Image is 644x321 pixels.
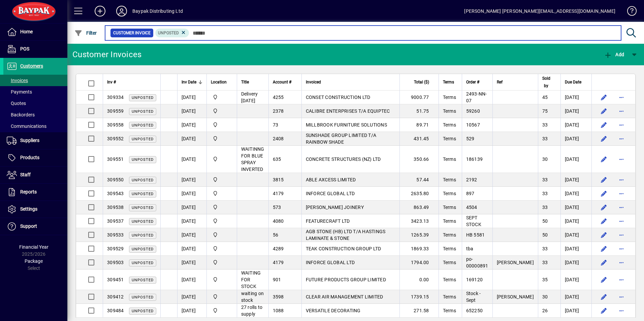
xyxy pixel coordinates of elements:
span: Baypak - Onekawa [211,176,233,183]
a: Suppliers [3,132,67,149]
button: Profile [111,5,132,17]
span: CONSET CONSTRUCTION LTD [306,95,371,100]
td: [DATE] [560,228,591,242]
td: 51.75 [399,104,439,118]
td: 350.66 [399,146,439,173]
span: Unposted [132,192,154,196]
span: INFORCE GLOBAL LTD [306,191,355,196]
a: Backorders [3,109,67,120]
span: VERSATILE DECORATING [306,308,361,313]
span: 169120 [466,277,483,282]
td: 863.49 [399,201,439,214]
div: Account # [273,78,297,86]
a: Payments [3,86,67,98]
button: More options [616,92,627,103]
span: SEPT STOCK [466,215,481,227]
div: Order # [466,78,488,86]
a: Home [3,24,67,40]
span: WAITING FOR STOCK [241,270,261,289]
span: 309558 [107,122,124,128]
div: [PERSON_NAME] [PERSON_NAME][EMAIL_ADDRESS][DOMAIN_NAME] [464,6,615,16]
span: Unposted [132,219,154,224]
span: Unposted [132,109,154,114]
span: 4179 [273,260,284,265]
button: Edit [599,243,609,254]
span: Baypak - Onekawa [211,204,233,211]
button: Filter [73,27,99,39]
span: 33 [542,205,548,210]
span: Baypak - Onekawa [211,135,233,142]
td: [DATE] [177,242,206,256]
button: More options [616,257,627,268]
a: Invoices [3,75,67,86]
span: TEAK CONSTRUCTION GROUP LTD [306,246,381,251]
span: Terms [443,232,456,238]
span: 2378 [273,108,284,114]
button: Edit [599,216,609,226]
td: [DATE] [560,187,591,201]
span: Financial Year [19,244,49,250]
span: Baypak - Onekawa [211,231,233,239]
span: Unposted [132,233,154,238]
span: 186139 [466,156,483,162]
span: Terms [443,177,456,182]
span: Terms [443,136,456,141]
span: 33 [542,177,548,182]
td: [DATE] [177,256,206,270]
span: 635 [273,156,281,162]
button: Add [602,48,626,61]
span: [PERSON_NAME] JOINERY [306,205,364,210]
span: 1088 [273,308,284,313]
a: Support [3,218,67,235]
span: Unposted [158,31,179,35]
button: More options [616,174,627,185]
span: 309334 [107,95,124,100]
span: 56 [273,232,279,238]
td: [DATE] [560,146,591,173]
span: SUNSHADE GROUP LIMITED T/A RAINBOW SHADE [306,133,377,145]
span: 30 [542,156,548,162]
span: Communications [7,123,46,129]
div: Baypak Distributing Ltd [132,6,183,16]
button: More options [616,243,627,254]
span: 33 [542,191,548,196]
td: [DATE] [560,270,591,290]
td: [DATE] [177,270,206,290]
button: More options [616,202,627,213]
td: [DATE] [560,173,591,187]
span: [PERSON_NAME] [497,260,534,265]
td: [DATE] [560,304,591,318]
span: Terms [443,308,456,313]
span: Ref [497,78,503,86]
td: 431.45 [399,132,439,146]
td: [DATE] [177,118,206,132]
span: Unposted [132,96,154,100]
td: 271.58 [399,304,439,318]
button: Add [89,5,111,17]
span: po-00000891 [466,256,488,269]
td: [DATE] [560,104,591,118]
span: Baypak - Onekawa [211,155,233,163]
span: Baypak - Onekawa [211,307,233,314]
span: Invoiced [306,78,321,86]
span: 50 [542,232,548,238]
td: [DATE] [177,146,206,173]
span: 309484 [107,308,124,313]
span: 35 [542,277,548,282]
span: Baypak - Onekawa [211,121,233,129]
td: 3423.13 [399,214,439,228]
span: Staff [20,172,31,177]
button: More options [616,229,627,240]
button: Edit [599,174,609,185]
td: [DATE] [177,290,206,304]
td: 1794.00 [399,256,439,270]
span: 33 [542,136,548,141]
span: Unposted [132,261,154,265]
a: Communications [3,120,67,132]
td: [DATE] [560,91,591,104]
span: Delivery [DATE] [241,91,258,103]
div: Invoiced [306,78,396,86]
span: 897 [466,191,475,196]
span: Unposted [132,178,154,182]
span: Unposted [132,278,154,282]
